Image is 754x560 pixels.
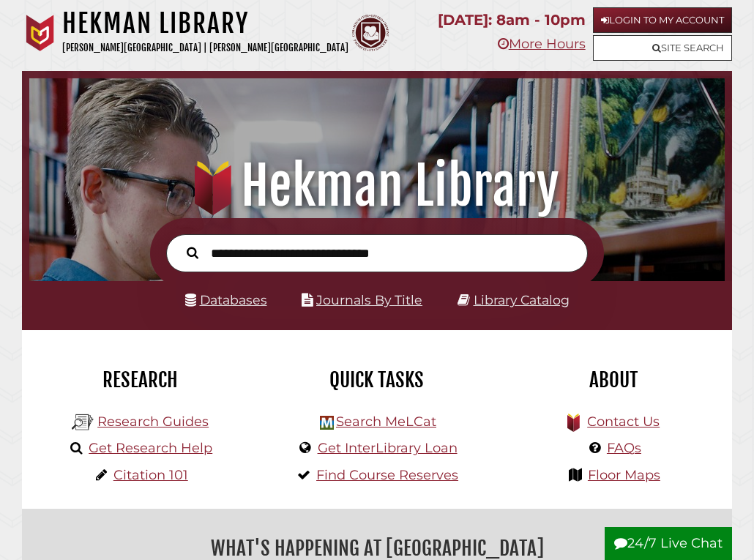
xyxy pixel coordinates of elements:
[352,15,389,51] img: Calvin Theological Seminary
[438,7,586,33] p: [DATE]: 8am - 10pm
[587,414,660,430] a: Contact Us
[507,367,721,392] h2: About
[72,411,94,433] img: Hekman Library Logo
[607,440,641,456] a: FAQs
[62,40,348,56] p: [PERSON_NAME][GEOGRAPHIC_DATA] | [PERSON_NAME][GEOGRAPHIC_DATA]
[33,367,247,392] h2: Research
[498,36,586,52] a: More Hours
[113,467,188,483] a: Citation 101
[89,440,212,456] a: Get Research Help
[318,440,458,456] a: Get InterLibrary Loan
[588,467,660,483] a: Floor Maps
[320,416,334,430] img: Hekman Library Logo
[97,414,209,430] a: Research Guides
[336,414,436,430] a: Search MeLCat
[269,367,484,392] h2: Quick Tasks
[593,35,732,61] a: Site Search
[179,243,206,261] button: Search
[62,7,348,40] h1: Hekman Library
[316,467,458,483] a: Find Course Reserves
[316,292,422,307] a: Journals By Title
[185,292,267,307] a: Databases
[593,7,732,33] a: Login to My Account
[187,247,198,260] i: Search
[40,154,713,218] h1: Hekman Library
[22,15,59,51] img: Calvin University
[474,292,570,307] a: Library Catalog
